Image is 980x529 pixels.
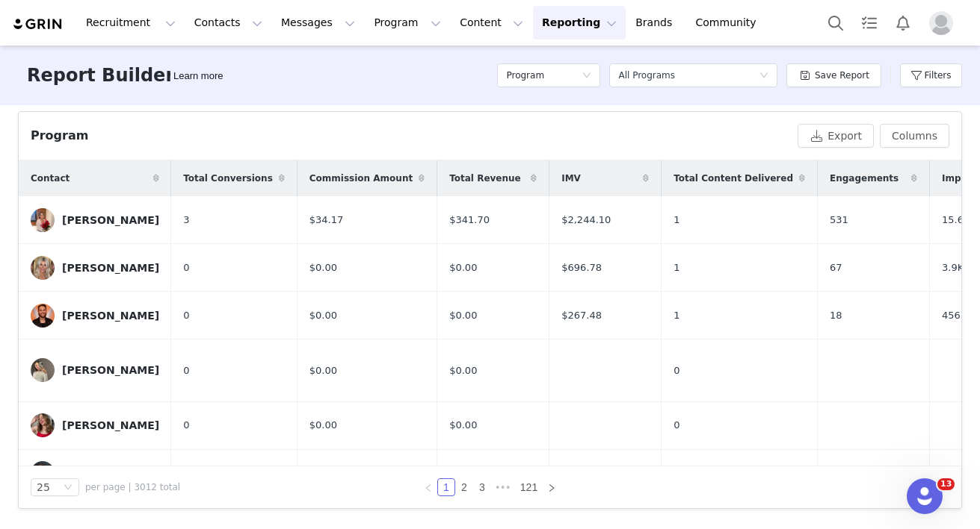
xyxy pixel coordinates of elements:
[185,6,271,40] button: Contacts
[449,213,490,228] span: $341.70
[674,363,679,378] span: 0
[272,6,364,40] button: Messages
[183,418,189,433] span: 0
[456,479,472,495] a: 2
[674,308,679,323] span: 1
[674,213,679,228] span: 1
[830,172,899,185] span: Engagements
[62,419,159,431] div: [PERSON_NAME]
[419,478,437,496] li: Previous Page
[674,172,793,185] span: Total Content Delivered
[64,483,73,493] i: icon: down
[85,481,180,494] span: per page | 3012 total
[449,363,477,378] span: $0.00
[62,214,159,226] div: [PERSON_NAME]
[819,6,852,40] button: Search
[77,6,185,40] button: Recruitment
[309,172,413,185] span: Commission Amount
[515,478,543,496] li: 121
[880,124,949,148] button: Columns
[759,71,768,81] i: icon: down
[830,308,842,323] span: 18
[31,172,70,185] span: Contact
[170,69,226,84] div: Tooltip anchor
[31,413,159,437] a: [PERSON_NAME]
[687,6,772,40] a: Community
[786,63,881,87] button: Save Report
[491,478,515,496] span: •••
[516,479,542,495] a: 121
[437,478,455,496] li: 1
[907,478,943,514] iframe: Intercom live chat
[830,213,848,228] span: 531
[887,6,919,40] button: Notifications
[830,260,842,275] span: 67
[18,111,962,509] article: Program
[31,358,159,382] a: [PERSON_NAME]
[449,308,477,323] span: $0.00
[900,63,962,87] button: Filters
[547,483,556,492] i: icon: right
[455,478,473,496] li: 2
[561,260,602,275] span: $696.78
[31,461,159,485] a: There
[626,6,685,40] a: Brands
[62,364,159,376] div: [PERSON_NAME]
[309,418,337,433] span: $0.00
[183,308,189,323] span: 0
[451,6,532,40] button: Content
[31,208,55,232] img: 755ec140-d65b-41fb-8f0e-9dc0244dea01.jpg
[929,11,953,35] img: placeholder-profile.jpg
[31,461,55,485] img: 2f394cb4-49c4-4b22-9c7b-fb371a8245fc.jpg
[561,213,611,228] span: $2,244.10
[474,479,490,495] a: 3
[533,6,626,40] button: Reporting
[31,304,55,328] img: 671db528-a456-4448-9659-a1632ddaa170.jpg
[618,64,675,87] div: All Programs
[449,172,521,185] span: Total Revenue
[506,64,544,87] h5: Program
[31,358,55,382] img: 052aff42-4a22-4c31-8195-1e42eb36c2d0.jpg
[183,172,273,185] span: Total Conversions
[31,256,159,280] a: [PERSON_NAME]
[449,260,477,275] span: $0.00
[942,260,964,275] span: 3.9K
[937,478,955,490] span: 13
[920,11,968,35] button: Profile
[62,262,159,274] div: [PERSON_NAME]
[37,479,50,495] div: 25
[309,308,337,323] span: $0.00
[183,260,189,275] span: 0
[62,310,159,322] div: [PERSON_NAME]
[31,208,159,232] a: [PERSON_NAME]
[309,213,344,228] span: $34.17
[798,124,874,148] button: Export
[942,308,961,323] span: 456
[31,304,159,328] a: [PERSON_NAME]
[31,413,55,437] img: 21c3fd88-0966-4561-b748-e1b8d5c816f2.jpg
[31,256,55,280] img: 09b872b7-6176-4a5d-8827-8fbdd6a20a3b.jpg
[853,6,886,40] a: Tasks
[473,478,491,496] li: 3
[582,71,591,81] i: icon: down
[491,478,515,496] li: Next 3 Pages
[561,308,602,323] span: $267.48
[942,213,970,228] span: 15.6K
[183,363,189,378] span: 0
[424,483,433,492] i: icon: left
[31,127,88,145] div: Program
[309,363,337,378] span: $0.00
[543,478,561,496] li: Next Page
[561,172,581,185] span: IMV
[674,418,679,433] span: 0
[449,418,477,433] span: $0.00
[309,260,337,275] span: $0.00
[12,17,64,31] img: grin logo
[365,6,450,40] button: Program
[674,260,679,275] span: 1
[183,213,189,228] span: 3
[27,62,174,89] h3: Report Builder
[438,479,454,495] a: 1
